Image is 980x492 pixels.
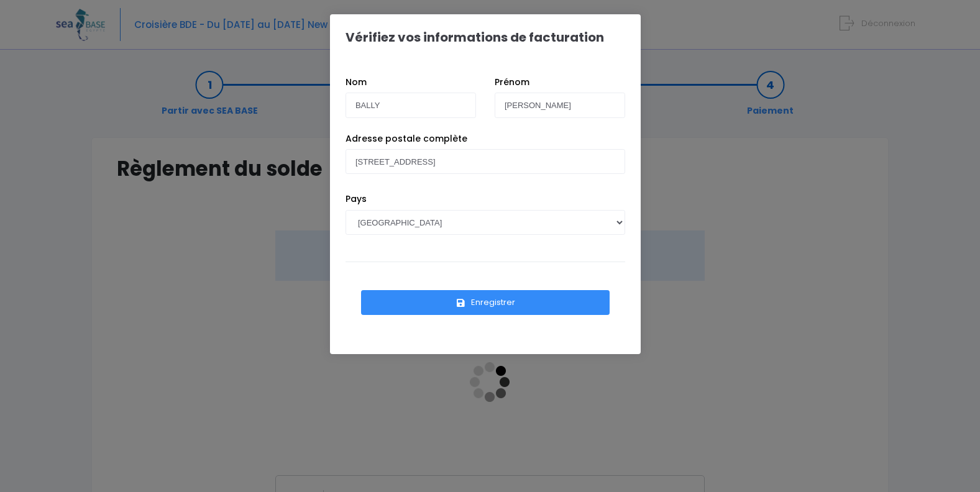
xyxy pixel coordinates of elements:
button: Enregistrer [361,290,610,315]
label: Pays [346,193,367,206]
label: Nom [346,76,367,89]
label: Prénom [495,76,529,89]
h1: Vérifiez vos informations de facturation [346,30,604,45]
label: Adresse postale complète [346,132,467,145]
